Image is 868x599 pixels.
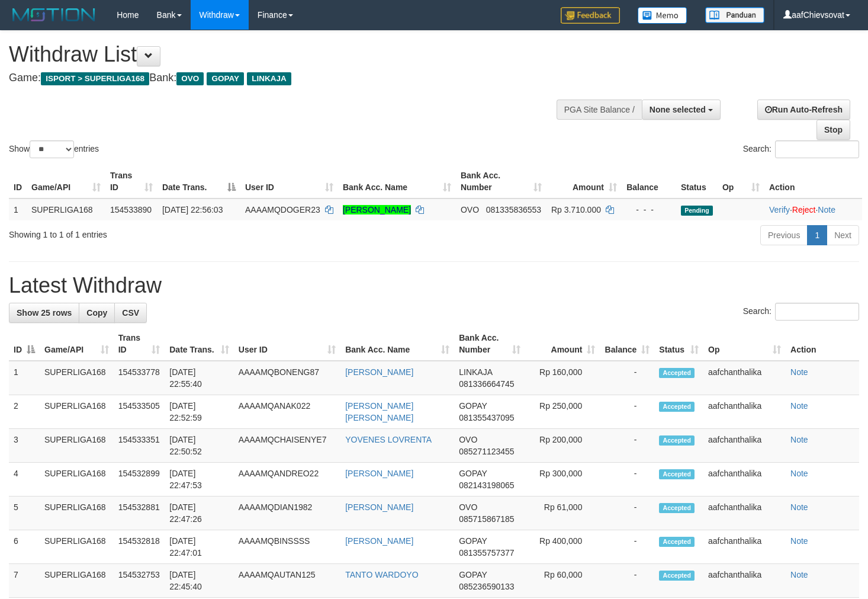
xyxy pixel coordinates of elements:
[703,463,786,497] td: aafchanthalika
[659,537,695,547] span: Accepted
[9,497,40,530] td: 5
[459,582,514,591] span: Copy 085236590133 to clipboard
[345,367,413,377] a: [PERSON_NAME]
[9,463,40,497] td: 4
[17,308,72,318] span: Show 25 rows
[525,429,600,463] td: Rp 200,000
[600,361,654,395] td: -
[165,564,234,598] td: [DATE] 22:45:40
[546,165,622,198] th: Amount: activate to sort column ascending
[600,497,654,530] td: -
[600,429,654,463] td: -
[459,379,514,389] span: Copy 081336664745 to clipboard
[122,308,139,318] span: CSV
[718,165,764,198] th: Op: activate to sort column ascending
[245,205,320,214] span: AAAAMQDOGER23
[345,401,413,422] a: [PERSON_NAME] [PERSON_NAME]
[703,497,786,530] td: aafchanthalika
[114,395,165,429] td: 154533505
[247,72,291,85] span: LINKAJA
[459,548,514,558] span: Copy 081355757377 to clipboard
[807,225,827,245] a: 1
[40,463,114,497] td: SUPERLIGA168
[234,463,340,497] td: AAAAMQANDREO22
[9,361,40,395] td: 1
[818,205,835,214] a: Note
[790,536,808,546] a: Note
[459,435,477,444] span: OVO
[459,367,492,377] span: LINKAJA
[345,570,418,579] a: TANTO WARDOYO
[743,303,859,321] label: Search:
[40,497,114,530] td: SUPERLIGA168
[40,395,114,429] td: SUPERLIGA168
[764,198,862,220] td: · ·
[816,120,850,140] a: Stop
[703,429,786,463] td: aafchanthalika
[600,327,654,361] th: Balance: activate to sort column ascending
[234,530,340,564] td: AAAAMQBINSSSS
[456,165,546,198] th: Bank Acc. Number: activate to sort column ascending
[659,571,695,581] span: Accepted
[775,140,859,158] input: Search:
[105,165,157,198] th: Trans ID: activate to sort column ascending
[459,514,514,524] span: Copy 085715867185 to clipboard
[9,198,27,220] td: 1
[459,447,514,456] span: Copy 085271123455 to clipboard
[114,530,165,564] td: 154532818
[769,205,790,214] a: Verify
[827,225,859,245] a: Next
[659,503,695,513] span: Accepted
[9,140,99,158] label: Show entries
[703,361,786,395] td: aafchanthalika
[114,361,165,395] td: 154533778
[525,530,600,564] td: Rp 400,000
[681,206,713,216] span: Pending
[9,6,99,24] img: MOTION_logo.png
[9,327,40,361] th: ID: activate to sort column descending
[705,7,764,23] img: panduan.png
[165,361,234,395] td: [DATE] 22:55:40
[461,205,479,214] span: OVO
[207,72,244,85] span: GOPAY
[786,327,859,361] th: Action
[659,402,695,412] span: Accepted
[234,361,340,395] td: AAAAMQBONENG87
[9,72,567,84] h4: Game: Bank:
[9,165,27,198] th: ID
[703,327,786,361] th: Op: activate to sort column ascending
[9,274,859,297] h1: Latest Withdraw
[345,536,413,546] a: [PERSON_NAME]
[525,395,600,429] td: Rp 250,000
[790,469,808,478] a: Note
[757,100,850,120] a: Run Auto-Refresh
[157,165,240,198] th: Date Trans.: activate to sort column descending
[638,7,687,24] img: Button%20Memo.svg
[525,327,600,361] th: Amount: activate to sort column ascending
[9,395,40,429] td: 2
[9,564,40,598] td: 7
[40,429,114,463] td: SUPERLIGA168
[459,469,487,478] span: GOPAY
[459,401,487,411] span: GOPAY
[650,105,706,114] span: None selected
[525,463,600,497] td: Rp 300,000
[40,530,114,564] td: SUPERLIGA168
[165,395,234,429] td: [DATE] 22:52:59
[790,570,808,579] a: Note
[459,481,514,490] span: Copy 082143198065 to clipboard
[345,469,413,478] a: [PERSON_NAME]
[600,463,654,497] td: -
[86,308,107,318] span: Copy
[162,205,223,214] span: [DATE] 22:56:03
[79,303,115,323] a: Copy
[110,205,152,214] span: 154533890
[525,564,600,598] td: Rp 60,000
[790,401,808,411] a: Note
[234,497,340,530] td: AAAAMQDIAN1982
[176,72,204,85] span: OVO
[676,165,718,198] th: Status
[764,165,862,198] th: Action
[9,224,353,241] div: Showing 1 to 1 of 1 entries
[345,435,432,444] a: YOVENES LOVRENTA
